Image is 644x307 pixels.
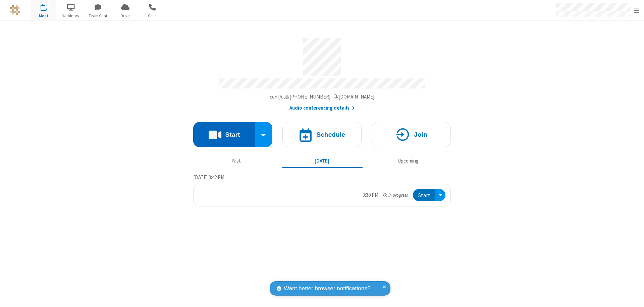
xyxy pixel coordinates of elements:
[316,131,345,138] h4: Schedule
[45,4,50,9] div: 1
[282,155,363,167] button: [DATE]
[435,189,445,201] div: Open menu
[270,94,375,100] span: Copy my meeting room link
[372,122,451,147] button: Join
[414,131,427,138] h4: Join
[140,13,165,19] span: Calls
[193,122,255,147] button: Start
[196,155,277,167] button: Past
[58,13,84,19] span: Webinars
[193,33,451,112] section: Account details
[10,5,20,15] img: QA Selenium DO NOT DELETE OR CHANGE
[31,13,56,19] span: Meet
[270,93,375,101] button: Copy my meeting room linkCopy my meeting room link
[363,191,378,199] div: 3:30 PM
[282,122,362,147] button: Schedule
[193,173,451,207] section: Today's Meetings
[284,284,370,293] span: Want better browser notifications?
[113,13,138,19] span: Drive
[86,13,111,19] span: Team Chat
[627,290,639,302] iframe: Chat
[289,104,355,112] button: Audio conferencing details
[225,131,240,138] h4: Start
[368,155,448,167] button: Upcoming
[193,174,224,180] span: [DATE] 3:42 PM
[255,122,273,147] div: Start conference options
[383,192,408,198] em: in progress
[413,189,435,201] button: Start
